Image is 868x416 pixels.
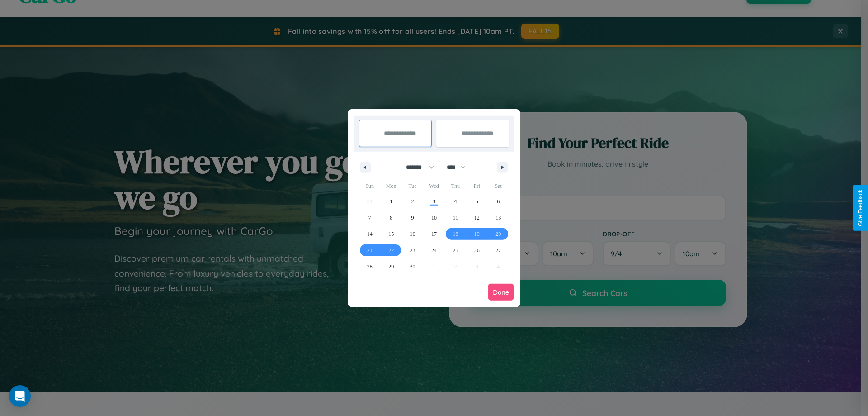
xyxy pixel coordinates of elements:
button: 1 [380,193,401,210]
span: 17 [431,226,437,242]
span: 15 [388,226,394,242]
span: 16 [410,226,415,242]
span: 13 [495,210,501,226]
span: Thu [445,179,466,193]
button: 10 [423,210,444,226]
span: Fri [466,179,487,193]
button: 17 [423,226,444,242]
button: 30 [402,258,423,275]
button: 24 [423,242,444,258]
span: 12 [474,210,480,226]
button: 2 [402,193,423,210]
span: 30 [410,258,415,275]
span: 8 [390,210,392,226]
button: 28 [359,258,380,275]
span: 6 [497,193,500,210]
button: 25 [445,242,466,258]
span: 9 [411,210,414,226]
span: 20 [495,226,501,242]
span: 19 [474,226,480,242]
span: Mon [380,179,401,193]
button: 22 [380,242,401,258]
span: 29 [388,258,394,275]
span: 3 [433,193,435,210]
span: 11 [453,210,458,226]
span: 7 [368,210,371,226]
button: 11 [445,210,466,226]
div: Open Intercom Messenger [9,385,31,407]
span: 21 [367,242,373,258]
span: 14 [367,226,373,242]
button: 12 [466,210,487,226]
button: 23 [402,242,423,258]
button: 3 [423,193,444,210]
span: 23 [410,242,415,258]
button: 26 [466,242,487,258]
span: 1 [390,193,392,210]
button: 9 [402,210,423,226]
button: 18 [445,226,466,242]
button: 13 [488,210,509,226]
span: 4 [454,193,457,210]
span: 27 [495,242,501,258]
span: 28 [367,258,373,275]
button: Done [488,284,514,301]
span: Tue [402,179,423,193]
button: 4 [445,193,466,210]
span: Sat [488,179,509,193]
button: 21 [359,242,380,258]
span: 10 [431,210,437,226]
span: 26 [474,242,480,258]
button: 16 [402,226,423,242]
button: 6 [488,193,509,210]
span: 5 [476,193,478,210]
button: 7 [359,210,380,226]
span: 18 [453,226,458,242]
span: Sun [359,179,380,193]
button: 14 [359,226,380,242]
span: Wed [423,179,444,193]
div: Give Feedback [857,190,863,226]
span: 22 [388,242,394,258]
button: 15 [380,226,401,242]
button: 19 [466,226,487,242]
button: 5 [466,193,487,210]
button: 20 [488,226,509,242]
span: 25 [453,242,458,258]
button: 29 [380,258,401,275]
button: 8 [380,210,401,226]
button: 27 [488,242,509,258]
span: 24 [431,242,437,258]
span: 2 [411,193,414,210]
